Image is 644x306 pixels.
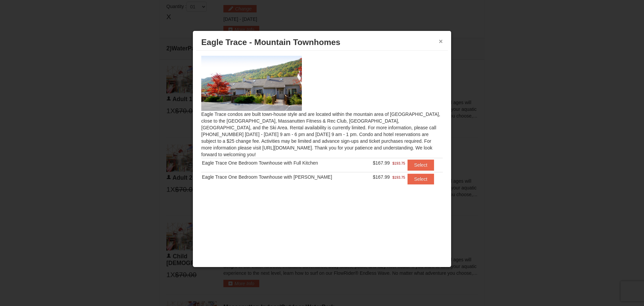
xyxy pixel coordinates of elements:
button: Select [408,160,434,170]
div: Eagle Trace One Bedroom Townhouse with Full Kitchen [202,160,364,166]
span: $167.99 [373,160,390,166]
div: Eagle Trace One Bedroom Townhouse with [PERSON_NAME] [202,174,364,180]
span: $167.99 [373,174,390,180]
div: Eagle Trace condos are built town-house style and are located within the mountain area of [GEOGRA... [196,51,448,198]
span: $193.75 [392,174,405,181]
button: Select [408,174,434,184]
span: Eagle Trace - Mountain Townhomes [201,38,340,47]
button: × [439,38,443,45]
span: $193.75 [392,160,405,167]
img: 19218983-1-9b289e55.jpg [201,56,302,111]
